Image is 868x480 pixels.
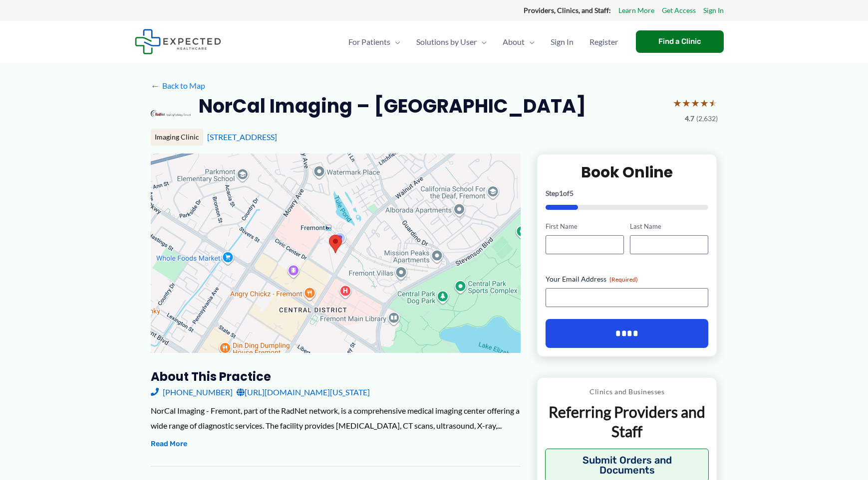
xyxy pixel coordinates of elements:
nav: Primary Site Navigation [340,24,626,59]
a: [URL][DOMAIN_NAME][US_STATE] [237,385,370,400]
a: Find a Clinic [636,30,724,53]
p: Referring Providers and Staff [545,402,709,441]
a: [PHONE_NUMBER] [151,385,233,400]
p: Step of [546,190,709,197]
h2: NorCal Imaging – [GEOGRAPHIC_DATA] [199,94,586,118]
span: ★ [682,94,691,112]
span: (Required) [609,276,638,283]
span: ← [151,81,160,90]
a: For PatientsMenu Toggle [340,24,408,59]
span: (2,632) [696,112,718,125]
span: For Patients [348,24,390,59]
a: Learn More [618,4,654,17]
p: Clinics and Businesses [545,385,709,398]
img: Expected Healthcare Logo - side, dark font, small [135,29,221,54]
a: Sign In [703,4,724,17]
span: ★ [673,94,682,112]
span: 4.7 [685,112,694,125]
h3: About this practice [151,369,521,384]
span: Menu Toggle [477,24,487,59]
span: ★ [709,94,718,112]
a: [STREET_ADDRESS] [207,132,277,142]
a: Solutions by UserMenu Toggle [408,24,495,59]
h2: Book Online [546,162,709,182]
a: ←Back to Map [151,78,205,93]
a: Register [581,24,626,59]
a: Get Access [662,4,696,17]
span: ★ [691,94,700,112]
span: 5 [570,189,574,197]
span: 1 [559,189,563,197]
label: Last Name [630,222,708,231]
span: About [503,24,525,59]
a: AboutMenu Toggle [495,24,543,59]
label: Your Email Address [546,274,709,284]
a: Sign In [543,24,581,59]
span: Menu Toggle [390,24,400,59]
div: Imaging Clinic [151,129,203,146]
div: NorCal Imaging - Fremont, part of the RadNet network, is a comprehensive medical imaging center o... [151,403,521,433]
strong: Providers, Clinics, and Staff: [524,6,611,14]
span: Solutions by User [416,24,477,59]
span: ★ [700,94,709,112]
span: Register [589,24,618,59]
span: Menu Toggle [525,24,535,59]
label: First Name [546,222,624,231]
button: Read More [151,438,187,450]
span: Sign In [551,24,574,59]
